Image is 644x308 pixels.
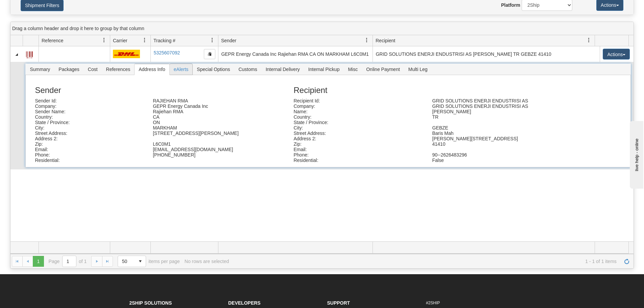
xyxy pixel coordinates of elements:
[30,152,148,158] div: Phone:
[288,109,427,114] div: Name:
[129,300,172,306] strong: 2Ship Solutions
[118,256,146,267] span: Page sizes drop down
[304,64,344,75] span: Internal Pickup
[26,64,54,75] span: Summary
[30,103,148,109] div: Company:
[427,158,566,163] div: False
[148,125,266,131] div: MARKHAM
[33,256,44,267] span: Page 1
[5,6,63,11] div: live help - online
[501,2,520,8] label: Platform
[185,259,229,264] div: No rows are selected
[148,98,266,103] div: RAJIEHAN RMA
[288,147,427,152] div: Email:
[204,49,215,59] button: Copy to clipboard
[42,37,64,44] span: Reference
[404,64,432,75] span: Multi Leg
[288,125,427,131] div: City:
[148,103,266,109] div: GEPR Energy Canada Inc
[30,125,148,131] div: City:
[30,147,148,152] div: Email:
[427,103,566,109] div: GRID SOLUTIONS ENERJI ENDUSTRISI AS
[361,34,373,46] a: Sender filter column settings
[23,35,39,46] th: Press ctrl + space to group
[148,131,266,136] div: [STREET_ADDRESS][PERSON_NAME]
[135,256,146,267] span: select
[327,300,350,306] strong: Support
[30,120,148,125] div: State / Province:
[288,158,427,163] div: Residential:
[13,51,20,58] a: Collapse
[218,35,373,46] th: Press ctrl + space to group
[427,98,566,103] div: GRID SOLUTIONS ENERJI ENDUSTRISI AS
[293,86,602,95] h3: Recipient
[110,35,150,46] th: Press ctrl + space to group
[427,136,566,141] div: [PERSON_NAME][STREET_ADDRESS]
[288,98,427,103] div: Recipient Id:
[427,114,566,120] div: TR
[54,64,83,75] span: Packages
[84,64,102,75] span: Cost
[218,46,373,62] td: GEPR Energy Canada Inc Rajiehan RMA CA ON MARKHAM L6C0M1
[26,48,33,59] a: Label
[426,301,515,305] h6: #2SHIP
[150,35,218,46] th: Press ctrl + space to group
[427,109,566,114] div: [PERSON_NAME]
[373,35,595,46] th: Press ctrl + space to group
[288,136,427,141] div: Address 2:
[288,152,427,158] div: Phone:
[228,300,261,306] strong: Developers
[221,37,236,44] span: Sender
[288,114,427,120] div: Country:
[595,35,628,46] th: Press ctrl + space to group
[288,131,427,136] div: Street Address:
[288,120,427,125] div: State / Province:
[30,158,148,163] div: Residential:
[288,141,427,147] div: Zip:
[148,120,266,125] div: ON
[122,258,131,265] span: 50
[288,103,427,109] div: Company:
[153,50,180,55] a: 5325607092
[30,141,148,147] div: Zip:
[113,50,140,58] img: 7 - DHL_Worldwide
[628,119,643,188] iframe: chat widget
[63,256,76,267] input: Page 1
[170,64,193,75] span: eAlerts
[148,147,266,152] div: [EMAIL_ADDRESS][DOMAIN_NAME]
[49,256,87,267] span: Page of 1
[427,152,566,158] div: 90--2626483296
[148,114,266,120] div: CA
[102,64,135,75] span: References
[30,136,148,141] div: Address 2:
[427,125,566,131] div: GEBZE
[148,109,266,114] div: Rajiehan RMA
[344,64,362,75] span: Misc
[153,37,175,44] span: Tracking #
[148,141,266,147] div: L6C0M1
[35,86,293,95] h3: Sender
[373,46,600,62] td: GRID SOLUTIONS ENERJI ENDUSTRISI AS [PERSON_NAME] TR GEBZE 41410
[118,256,180,267] span: items per page
[362,64,404,75] span: Online Payment
[603,49,630,60] button: Actions
[427,141,566,147] div: 41410
[207,34,218,46] a: Tracking # filter column settings
[148,152,266,158] div: [PHONE_NUMBER]
[376,37,395,44] span: Recipient
[113,37,127,44] span: Carrier
[30,131,148,136] div: Street Address:
[234,259,617,264] span: 1 - 1 of 1 items
[583,34,595,46] a: Recipient filter column settings
[234,64,261,75] span: Customs
[139,34,150,46] a: Carrier filter column settings
[193,64,234,75] span: Special Options
[30,98,148,103] div: Sender Id:
[30,109,148,114] div: Sender Name:
[39,35,110,46] th: Press ctrl + space to group
[621,256,632,267] a: Refresh
[262,64,304,75] span: Internal Delivery
[135,64,169,75] span: Address Info
[30,114,148,120] div: Country:
[10,22,634,35] div: grid grouping header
